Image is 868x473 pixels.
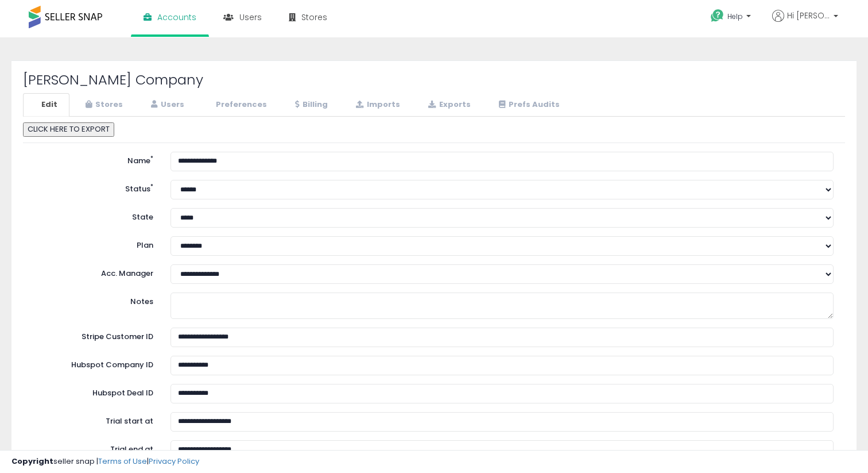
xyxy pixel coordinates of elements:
div: seller snap | | [11,456,199,467]
label: Status [26,180,162,195]
label: Trial start at [26,412,162,427]
strong: Copyright [11,456,53,467]
button: CLICK HERE TO EXPORT [23,122,114,137]
a: Users [136,93,196,117]
span: Accounts [157,11,196,23]
i: Get Help [710,9,724,23]
a: Prefs Audits [484,93,572,117]
label: Trial end at [26,440,162,455]
span: Stores [301,11,327,23]
span: Hi [PERSON_NAME] [787,10,830,21]
span: Help [727,11,743,21]
span: Users [239,11,262,23]
a: Hi [PERSON_NAME] [772,10,838,36]
h2: [PERSON_NAME] Company [23,72,845,87]
a: Exports [413,93,483,117]
label: State [26,208,162,223]
label: Name [26,152,162,167]
a: Imports [341,93,412,117]
label: Notes [26,293,162,307]
a: Privacy Policy [149,456,199,467]
a: Billing [280,93,340,117]
a: Edit [23,93,69,117]
label: Hubspot Deal ID [26,384,162,399]
label: Plan [26,236,162,251]
label: Hubspot Company ID [26,356,162,371]
a: Stores [71,93,135,117]
a: Preferences [197,93,279,117]
label: Stripe Customer ID [26,328,162,343]
label: Acc. Manager [26,264,162,279]
a: Terms of Use [98,456,147,467]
